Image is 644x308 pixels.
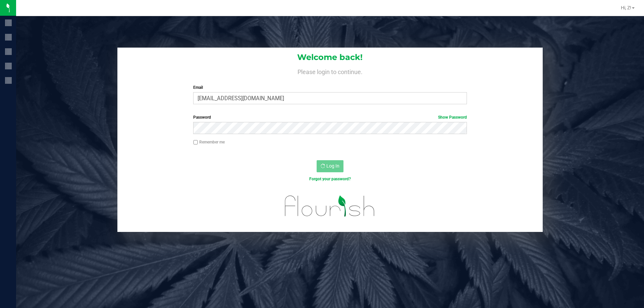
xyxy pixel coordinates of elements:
[317,160,343,172] button: Log In
[193,139,225,145] label: Remember me
[326,163,339,169] span: Log In
[621,5,631,10] span: Hi, Z!
[193,140,198,145] input: Remember me
[277,189,383,223] img: flourish_logo.svg
[309,177,351,181] a: Forgot your password?
[117,67,543,75] h4: Please login to continue.
[193,84,467,90] label: Email
[193,115,211,120] span: Password
[117,53,543,62] h1: Welcome back!
[438,115,467,120] a: Show Password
